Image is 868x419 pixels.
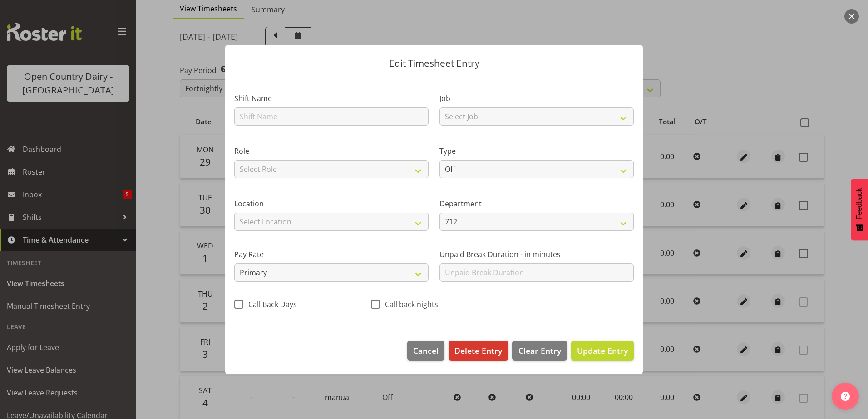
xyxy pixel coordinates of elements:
[407,341,444,361] button: Cancel
[439,249,634,260] label: Unpaid Break Duration - in minutes
[512,341,567,361] button: Clear Entry
[234,249,429,260] label: Pay Rate
[454,345,502,356] span: Delete Entry
[439,263,634,282] input: Unpaid Break Duration
[851,179,868,240] button: Feedback - Show survey
[571,341,634,361] button: Update Entry
[439,198,634,209] label: Department
[234,198,429,209] label: Location
[449,341,508,361] button: Delete Entry
[380,300,438,309] span: Call back nights
[855,188,863,219] span: Feedback
[234,93,429,104] label: Shift Name
[439,93,634,104] label: Job
[243,300,297,309] span: Call Back Days
[234,146,429,156] label: Role
[234,58,634,68] p: Edit Timesheet Entry
[234,107,429,126] input: Shift Name
[577,345,628,356] span: Update Entry
[841,392,850,401] img: help-xxl-2.png
[413,345,439,356] span: Cancel
[439,146,634,156] label: Type
[518,345,561,356] span: Clear Entry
